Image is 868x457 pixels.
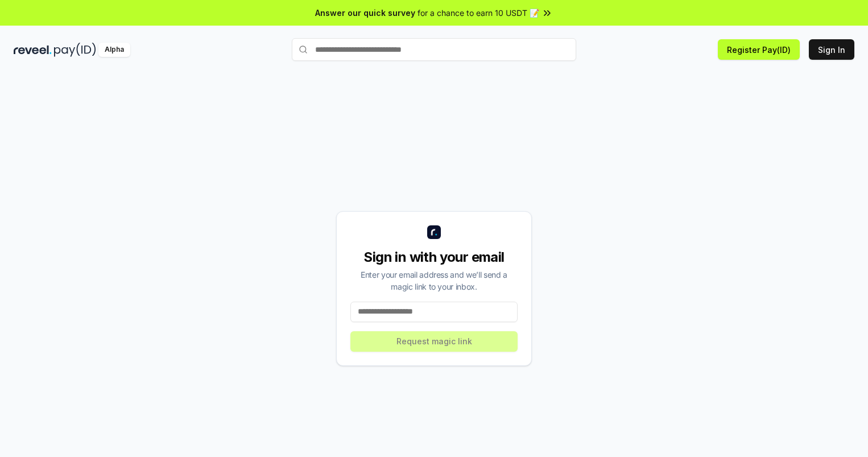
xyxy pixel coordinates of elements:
button: Sign In [809,39,854,60]
div: Alpha [98,43,130,57]
img: logo_small [427,225,441,239]
img: reveel_dark [14,43,52,57]
div: Enter your email address and we’ll send a magic link to your inbox. [350,269,518,293]
span: Answer our quick survey [315,7,415,19]
img: pay_id [54,43,96,57]
span: for a chance to earn 10 USDT 📝 [418,7,539,19]
button: Register Pay(ID) [718,39,800,60]
div: Sign in with your email [350,248,518,266]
